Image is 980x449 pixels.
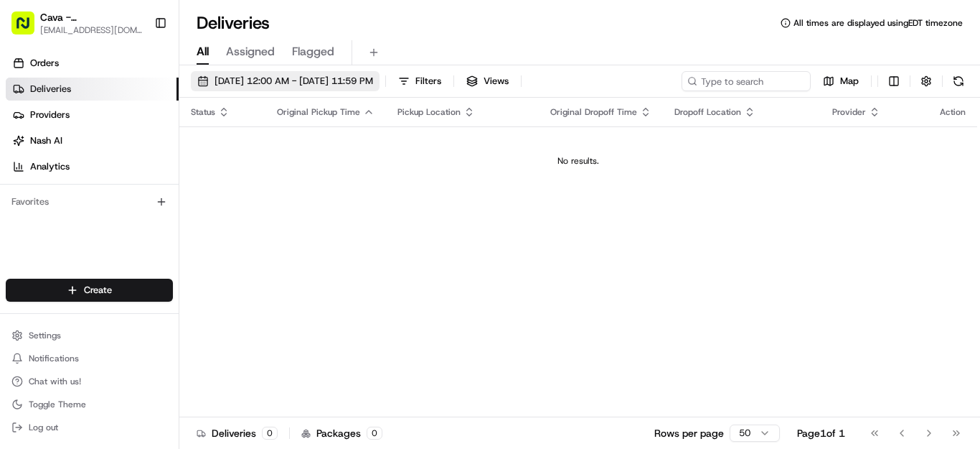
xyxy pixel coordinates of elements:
[30,160,70,173] span: Analytics
[797,426,845,440] div: Page 1 of 1
[6,155,179,178] a: Analytics
[6,129,179,152] a: Nash AI
[674,106,741,118] span: Dropoff Location
[156,261,161,273] span: •
[44,223,153,234] span: Wisdom [PERSON_NAME]
[301,426,382,440] div: Packages
[6,190,173,213] div: Favorites
[793,17,963,29] span: All times are displayed using EDT timezone
[191,106,215,118] span: Status
[197,43,209,60] span: All
[6,103,179,126] a: Providers
[550,106,637,118] span: Original Dropoff Time
[6,52,179,75] a: Orders
[6,394,173,415] button: Toggle Theme
[29,330,61,341] span: Settings
[185,155,971,167] div: No results.
[948,71,969,91] button: Refresh
[14,209,37,237] img: Wisdom Oko
[40,10,143,24] button: Cava - [GEOGRAPHIC_DATA]
[143,343,174,353] span: Pylon
[116,315,236,341] a: 💻API Documentation
[44,261,153,273] span: Wisdom [PERSON_NAME]
[156,223,161,234] span: •
[244,142,261,159] button: Start new chat
[9,315,116,341] a: 📗Knowledge Base
[30,83,71,96] span: Deliveries
[6,325,173,346] button: Settings
[6,78,179,101] a: Deliveries
[29,223,40,235] img: 1736555255976-a54dd68f-1ca7-489b-9aae-adbdc363a1c4
[101,342,174,353] a: Powered byPylon
[37,93,237,108] input: Clear
[6,371,173,392] button: Chat with us!
[197,11,270,34] h1: Deliveries
[29,321,110,335] span: Knowledge Base
[14,248,37,276] img: Wisdom Oko
[14,137,40,163] img: 1736555255976-a54dd68f-1ca7-489b-9aae-adbdc363a1c4
[136,321,230,335] span: API Documentation
[6,6,149,40] button: Cava - [GEOGRAPHIC_DATA][EMAIL_ADDRESS][DOMAIN_NAME]
[121,323,133,334] div: 💻
[30,108,70,121] span: Providers
[415,75,441,88] span: Filters
[164,223,193,234] span: [DATE]
[840,75,859,88] span: Map
[397,106,461,118] span: Pickup Location
[30,134,62,147] span: Nash AI
[940,106,966,118] div: Action
[65,152,197,163] div: We're available if you need us!
[30,137,56,163] img: 8571987876998_91fb9ceb93ad5c398215_72.jpg
[164,261,193,273] span: [DATE]
[262,427,278,440] div: 0
[367,427,382,440] div: 0
[191,71,380,91] button: [DATE] 12:00 AM - [DATE] 11:59 PM
[14,323,26,334] div: 📗
[30,57,59,70] span: Orders
[6,348,173,369] button: Notifications
[40,24,143,36] button: [EMAIL_ADDRESS][DOMAIN_NAME]
[14,57,261,80] p: Welcome 👋
[14,187,92,198] div: Past conversations
[292,43,334,60] span: Flagged
[392,71,448,91] button: Filters
[29,399,86,410] span: Toggle Theme
[6,417,173,438] button: Log out
[6,279,173,302] button: Create
[29,262,40,274] img: 1736555255976-a54dd68f-1ca7-489b-9aae-adbdc363a1c4
[215,75,373,88] span: [DATE] 12:00 AM - [DATE] 11:59 PM
[29,353,79,364] span: Notifications
[654,426,724,440] p: Rows per page
[682,71,811,91] input: Type to search
[816,71,865,91] button: Map
[84,284,112,297] span: Create
[197,426,278,440] div: Deliveries
[832,106,866,118] span: Provider
[29,376,81,387] span: Chat with us!
[226,43,275,60] span: Assigned
[14,14,43,43] img: Nash
[65,137,235,152] div: Start new chat
[460,71,515,91] button: Views
[29,422,58,433] span: Log out
[222,184,261,201] button: See all
[484,75,509,88] span: Views
[277,106,360,118] span: Original Pickup Time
